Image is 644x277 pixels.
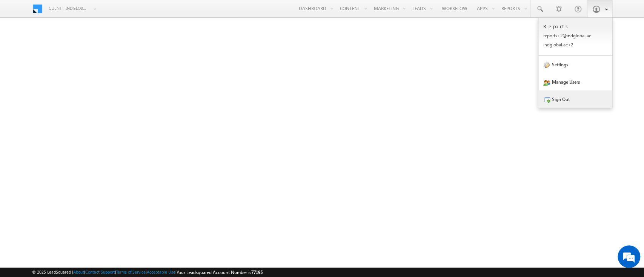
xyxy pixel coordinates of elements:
div: Minimize live chat window [124,4,142,22]
p: repor ts+2@ indgl obal. ae [543,33,607,38]
p: indgl obal. ae+2 [543,42,607,47]
a: Acceptable Use [147,269,175,274]
div: Chat with us now [39,40,127,49]
em: Start Chat [103,218,137,228]
span: Client - indglobal2 (77195) [49,5,88,12]
a: Contact Support [85,269,115,274]
textarea: Type your message and hit 'Enter' [10,70,138,211]
span: © 2025 LeadSquared | | | | | [32,269,263,276]
span: 77195 [251,269,263,275]
span: Your Leadsquared Account Number is [177,269,263,275]
a: Sign Out [538,90,612,108]
a: Terms of Service [116,269,146,274]
a: Settings [538,56,612,73]
a: About [73,269,84,274]
a: Manage Users [538,73,612,90]
img: d_60004797649_company_0_60004797649 [13,40,32,49]
a: Reports reports+2@indglobal.ae indglobal.ae+2 [538,18,612,56]
p: Reports [543,23,607,29]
